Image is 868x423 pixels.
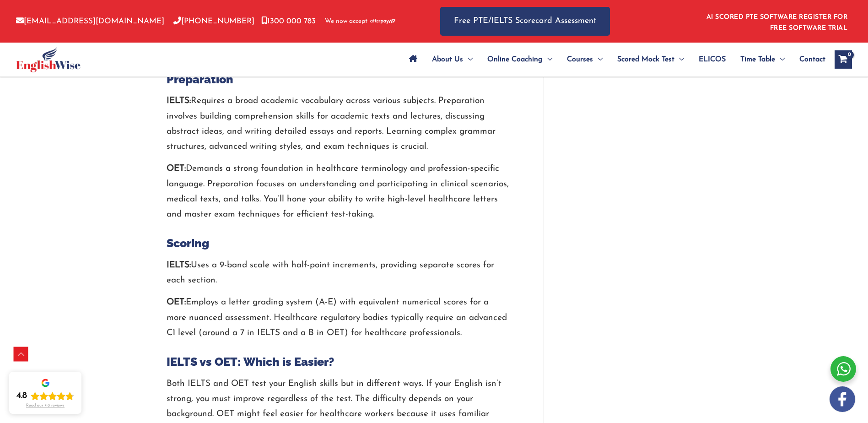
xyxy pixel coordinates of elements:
[432,43,463,76] span: About Us
[16,390,27,401] div: 4.8
[733,43,792,76] a: Time TableMenu Toggle
[167,164,186,173] strong: OET:
[610,43,691,76] a: Scored Mock TestMenu Toggle
[425,43,480,76] a: About UsMenu Toggle
[167,72,509,87] h3: Preparation
[617,43,674,76] span: Scored Mock Test
[370,19,395,24] img: Afterpay-Logo
[699,43,726,76] span: ELICOS
[701,6,852,36] aside: Header Widget 1
[835,50,852,69] a: View Shopping Cart, empty
[167,258,509,288] p: Uses a 9-band scale with half-point increments, providing separate scores for each section.
[167,354,509,369] h3: IELTS vs OET: Which is Easier?
[487,43,543,76] span: Online Coaching
[26,403,65,408] div: Read our 718 reviews
[167,93,509,154] p: Requires a broad academic vocabulary across various subjects. Preparation involves building compr...
[792,43,825,76] a: Contact
[16,17,164,25] a: [EMAIL_ADDRESS][DOMAIN_NAME]
[167,295,509,341] p: Employs a letter grading system (A-E) with equivalent numerical scores for a more nuanced assessm...
[830,386,855,412] img: white-facebook.png
[167,261,191,270] strong: IELTS:
[691,43,733,76] a: ELICOS
[740,43,775,76] span: Time Table
[173,17,254,25] a: [PHONE_NUMBER]
[167,97,191,105] strong: IELTS:
[325,17,367,26] span: We now accept
[706,14,848,32] a: AI SCORED PTE SOFTWARE REGISTER FOR FREE SOFTWARE TRIAL
[567,43,593,76] span: Courses
[799,43,825,76] span: Contact
[775,43,785,76] span: Menu Toggle
[543,43,552,76] span: Menu Toggle
[167,298,186,307] strong: OET:
[261,17,316,25] a: 1300 000 783
[16,47,81,72] img: cropped-ew-logo
[480,43,560,76] a: Online CoachingMenu Toggle
[440,7,610,36] a: Free PTE/IELTS Scorecard Assessment
[167,236,509,251] h3: Scoring
[463,43,473,76] span: Menu Toggle
[402,43,825,76] nav: Site Navigation: Main Menu
[560,43,610,76] a: CoursesMenu Toggle
[674,43,684,76] span: Menu Toggle
[16,390,74,401] div: Rating: 4.8 out of 5
[167,161,509,222] p: Demands a strong foundation in healthcare terminology and profession-specific language. Preparati...
[593,43,603,76] span: Menu Toggle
